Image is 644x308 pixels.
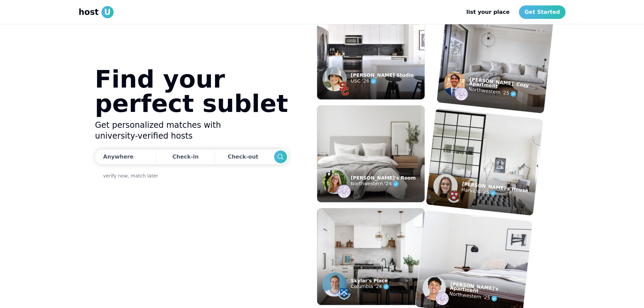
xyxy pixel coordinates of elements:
img: example listing host [432,173,459,199]
div: Anywhere [103,153,134,161]
img: example listing [426,108,543,216]
p: Northwestern '25 [449,290,524,306]
div: Dates trigger [95,149,288,164]
img: example listing host [434,291,449,306]
img: example listing host [337,287,351,301]
img: example listing host [323,273,347,297]
img: example listing [317,208,425,305]
div: Check-out [228,150,261,164]
div: Check-in [172,150,199,164]
h2: Get personalized matches with university-verified hosts [95,120,288,141]
img: example listing host [446,189,461,204]
p: Columbia '24 [351,283,390,291]
p: Harvard '25 [461,186,528,200]
a: list your place [461,5,515,19]
p: [PERSON_NAME]'s Room [351,176,416,180]
button: Anywhere [95,149,154,164]
img: example listing host [421,275,447,302]
a: Get Started [519,5,565,19]
img: example listing [436,6,553,114]
img: example listing host [337,82,351,95]
img: example listing host [443,70,466,97]
a: verify now, match later [103,172,158,179]
img: example listing [317,105,425,202]
img: example listing host [337,185,351,198]
p: [PERSON_NAME]'s House [462,182,528,193]
img: example listing host [323,67,347,91]
button: Search [274,150,287,163]
p: [PERSON_NAME]'s Apartment [450,282,525,298]
span: host [79,7,99,18]
h1: Find your perfect sublet [95,67,288,116]
nav: Main [461,5,565,19]
p: Skylar's Place [351,279,390,283]
span: U [101,6,114,18]
p: [PERSON_NAME] Studio [351,73,414,77]
a: hostU [79,6,114,18]
p: USC '26 [351,77,414,85]
img: example listing [317,3,425,99]
p: Northwestern '25 [468,85,545,101]
p: [PERSON_NAME]' Cozy Apartment [469,77,546,93]
img: example listing host [323,170,347,194]
img: example listing host [454,87,469,101]
p: Northwestern '24 [351,180,416,188]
